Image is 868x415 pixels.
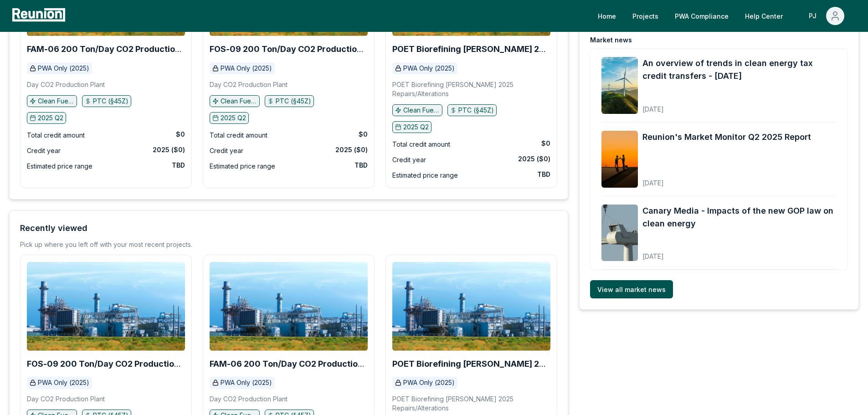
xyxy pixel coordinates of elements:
[210,262,368,351] img: FAM-06 200 Ton/Day CO2 Production Plant
[210,359,368,369] a: FAM-06 200 Ton/Day CO2 Production Plant
[27,395,105,404] p: Day CO2 Production Plant
[392,395,550,413] p: POET Biorefining [PERSON_NAME] 2025 Repairs/Alterations
[392,44,550,63] b: POET Biorefining [PERSON_NAME] 2025 Repairs/Alterations
[806,7,822,25] div: PJ
[210,145,243,156] div: Credit year
[210,130,267,141] div: Total credit amount
[625,7,666,25] a: Projects
[38,64,89,73] p: PWA Only (2025)
[210,161,275,172] div: Estimated price range
[642,205,837,230] a: Canary Media - Impacts of the new GOP law on clean energy
[276,97,311,106] p: PTC (§45Z)
[403,378,455,387] p: PWA Only (2025)
[210,395,288,404] p: Day CO2 Production Plant
[537,170,550,179] div: TBD
[458,106,494,115] p: PTC (§45Z)
[354,161,368,170] div: TBD
[172,161,185,170] div: TBD
[392,154,426,165] div: Credit year
[392,359,550,369] a: POET Biorefining [PERSON_NAME] 2025 Repairs/Alterations
[27,145,61,156] div: Credit year
[392,121,431,133] button: 2025 Q2
[392,359,550,378] b: POET Biorefining [PERSON_NAME] 2025 Repairs/Alterations
[392,262,550,351] img: POET Biorefining Preston 2025 Repairs/Alterations
[38,97,74,106] p: Clean Fuel Production
[601,205,638,261] img: Canary Media - Impacts of the new GOP law on clean energy
[221,113,246,123] p: 2025 Q2
[392,170,458,181] div: Estimated price range
[221,97,257,106] p: Clean Fuel Production
[601,131,638,188] img: Reunion's Market Monitor Q2 2025 Report
[799,7,852,25] button: PJ
[221,378,272,387] p: PWA Only (2025)
[642,245,837,261] div: [DATE]
[591,7,623,25] a: Home
[38,378,89,387] p: PWA Only (2025)
[392,45,550,54] a: POET Biorefining [PERSON_NAME] 2025 Repairs/Alterations
[27,112,66,124] button: 2025 Q2
[221,64,272,73] p: PWA Only (2025)
[20,222,87,235] div: Recently viewed
[642,57,837,82] a: An overview of trends in clean energy tax credit transfers - [DATE]
[403,106,440,115] p: Clean Fuel Production
[601,57,638,114] img: An overview of trends in clean energy tax credit transfers - August 2025
[403,64,455,73] p: PWA Only (2025)
[27,45,185,54] a: FAM-06 200 Ton/Day CO2 Production Plant
[335,145,368,154] div: 2025 ($0)
[27,44,182,63] b: FAM-06 200 Ton/Day CO2 Production Plant
[38,113,63,123] p: 2025 Q2
[27,359,185,369] a: FOS-09 200 Ton/Day CO2 Production Plant
[642,172,811,188] div: [DATE]
[176,130,185,139] div: $0
[210,95,260,107] button: Clean Fuel Production
[210,112,249,124] button: 2025 Q2
[541,139,550,148] div: $0
[20,240,192,249] div: Pick up where you left off with your most recent projects.
[591,7,859,25] nav: Main
[210,80,288,89] p: Day CO2 Production Plant
[668,7,736,25] a: PWA Compliance
[27,359,181,378] b: FOS-09 200 Ton/Day CO2 Production Plant
[27,130,85,141] div: Total credit amount
[27,161,92,172] div: Estimated price range
[210,44,364,63] b: FOS-09 200 Ton/Day CO2 Production Plant
[153,145,185,154] div: 2025 ($0)
[392,104,442,116] button: Clean Fuel Production
[738,7,790,25] a: Help Center
[359,130,368,139] div: $0
[27,262,185,351] img: FOS-09 200 Ton/Day CO2 Production Plant
[518,154,550,164] div: 2025 ($0)
[642,98,837,114] div: [DATE]
[27,95,77,107] button: Clean Fuel Production
[642,131,811,143] a: Reunion's Market Monitor Q2 2025 Report
[403,123,429,132] p: 2025 Q2
[590,36,632,45] div: Market news
[93,97,128,106] p: PTC (§45Z)
[210,359,365,378] b: FAM-06 200 Ton/Day CO2 Production Plant
[27,80,105,89] p: Day CO2 Production Plant
[210,45,368,54] a: FOS-09 200 Ton/Day CO2 Production Plant
[392,139,450,150] div: Total credit amount
[392,80,550,98] p: POET Biorefining [PERSON_NAME] 2025 Repairs/Alterations
[590,280,673,298] a: View all market news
